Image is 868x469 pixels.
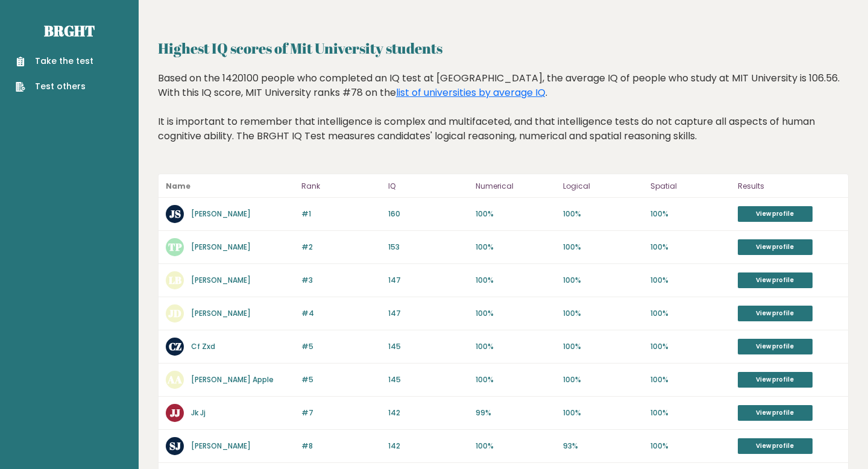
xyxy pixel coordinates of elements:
[650,179,731,194] p: Spatial
[563,408,643,418] p: 100%
[191,341,215,351] a: Cf Zxd
[476,441,556,452] p: 100%
[158,37,849,59] h2: Highest IQ scores of Mit University students
[168,306,181,320] text: JD
[167,373,182,386] text: AA
[388,209,468,219] p: 160
[563,341,643,352] p: 100%
[191,308,251,318] a: [PERSON_NAME]
[738,179,841,194] p: Results
[388,441,468,452] p: 142
[650,341,731,352] p: 100%
[650,209,731,219] p: 100%
[563,441,643,452] p: 93%
[476,308,556,319] p: 100%
[301,275,382,286] p: #3
[388,374,468,385] p: 145
[16,55,93,68] a: Take the test
[563,242,643,253] p: 100%
[738,372,813,388] a: View profile
[738,438,813,454] a: View profile
[301,179,382,194] p: Rank
[168,240,182,254] text: TP
[191,374,274,385] a: [PERSON_NAME] Apple
[388,275,468,286] p: 147
[169,339,181,353] text: CZ
[738,339,813,354] a: View profile
[476,209,556,219] p: 100%
[388,242,468,253] p: 153
[388,179,468,194] p: IQ
[476,242,556,253] p: 100%
[301,374,382,385] p: #5
[166,181,190,191] b: Name
[476,275,556,286] p: 100%
[169,207,181,221] text: JS
[650,441,731,452] p: 100%
[738,405,813,421] a: View profile
[738,206,813,222] a: View profile
[563,374,643,385] p: 100%
[476,341,556,352] p: 100%
[301,441,382,452] p: #8
[191,408,206,418] a: Jk Jj
[476,408,556,418] p: 99%
[169,439,181,453] text: SJ
[650,275,731,286] p: 100%
[563,209,643,219] p: 100%
[396,86,546,99] a: list of universities by average IQ
[301,242,382,253] p: #2
[301,209,382,219] p: #1
[476,179,556,194] p: Numerical
[650,242,731,253] p: 100%
[191,242,251,252] a: [PERSON_NAME]
[301,308,382,319] p: #4
[738,272,813,288] a: View profile
[738,306,813,321] a: View profile
[563,275,643,286] p: 100%
[563,308,643,319] p: 100%
[476,374,556,385] p: 100%
[388,341,468,352] p: 145
[650,374,731,385] p: 100%
[191,441,251,451] a: [PERSON_NAME]
[191,209,251,219] a: [PERSON_NAME]
[301,408,382,418] p: #7
[158,71,849,162] div: Based on the 1420100 people who completed an IQ test at [GEOGRAPHIC_DATA], the average IQ of peop...
[44,21,95,40] a: Brght
[738,239,813,255] a: View profile
[650,308,731,319] p: 100%
[388,408,468,418] p: 142
[650,408,731,418] p: 100%
[388,308,468,319] p: 147
[301,341,382,352] p: #5
[191,275,251,285] a: [PERSON_NAME]
[563,179,643,194] p: Logical
[16,80,93,93] a: Test others
[170,406,180,420] text: JJ
[169,273,181,287] text: LB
